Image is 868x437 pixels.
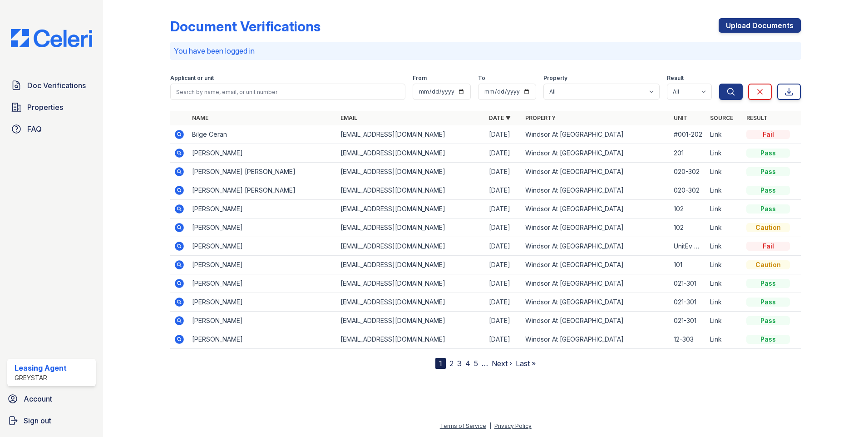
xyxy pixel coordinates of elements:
a: 3 [457,359,462,368]
td: [PERSON_NAME] [188,293,337,312]
td: Link [706,200,743,218]
td: [EMAIL_ADDRESS][DOMAIN_NAME] [337,237,485,256]
a: Account [4,390,99,408]
a: Name [192,114,208,121]
td: Windsor At [GEOGRAPHIC_DATA] [522,312,670,330]
td: Windsor At [GEOGRAPHIC_DATA] [522,218,670,237]
td: [PERSON_NAME] [PERSON_NAME] [188,163,337,181]
a: Upload Documents [719,18,801,33]
input: Search by name, email, or unit number [170,84,405,100]
td: [PERSON_NAME] [188,237,337,256]
td: [EMAIL_ADDRESS][DOMAIN_NAME] [337,330,485,349]
td: Link [706,312,743,330]
td: [DATE] [485,125,522,144]
td: [DATE] [485,312,522,330]
td: [EMAIL_ADDRESS][DOMAIN_NAME] [337,200,485,218]
a: Doc Verifications [7,76,96,94]
td: 102 [670,218,706,237]
td: [EMAIL_ADDRESS][DOMAIN_NAME] [337,293,485,312]
td: [PERSON_NAME] [PERSON_NAME] [188,181,337,200]
td: [DATE] [485,256,522,274]
td: Bilge Ceran [188,125,337,144]
td: Link [706,274,743,293]
td: [DATE] [485,237,522,256]
td: Link [706,293,743,312]
a: 2 [449,359,454,368]
span: FAQ [27,124,42,134]
td: [PERSON_NAME] [188,218,337,237]
td: Link [706,163,743,181]
div: Caution [746,260,790,269]
td: [EMAIL_ADDRESS][DOMAIN_NAME] [337,256,485,274]
a: Next › [492,359,512,368]
td: 020-302 [670,163,706,181]
td: 101 [670,256,706,274]
td: Windsor At [GEOGRAPHIC_DATA] [522,163,670,181]
span: Sign out [24,415,51,426]
div: Pass [746,204,790,214]
td: Link [706,181,743,200]
a: Sign out [4,412,99,430]
td: [PERSON_NAME] [188,330,337,349]
img: CE_Logo_Blue-a8612792a0a2168367f1c8372b55b34899dd931a85d93a1a3d3e32e68fde9ad4.png [4,29,99,47]
div: Pass [746,279,790,288]
td: [EMAIL_ADDRESS][DOMAIN_NAME] [337,144,485,163]
td: [DATE] [485,293,522,312]
td: Windsor At [GEOGRAPHIC_DATA] [522,200,670,218]
td: 021-301 [670,293,706,312]
td: 020-302 [670,181,706,200]
td: Windsor At [GEOGRAPHIC_DATA] [522,144,670,163]
td: [PERSON_NAME] [188,256,337,274]
a: Terms of Service [440,422,486,429]
td: Windsor At [GEOGRAPHIC_DATA] [522,181,670,200]
a: Last » [516,359,536,368]
td: [DATE] [485,218,522,237]
td: [DATE] [485,144,522,163]
div: Pass [746,186,790,195]
span: … [482,358,488,369]
td: Link [706,256,743,274]
td: Link [706,125,743,144]
td: Link [706,237,743,256]
td: [PERSON_NAME] [188,312,337,330]
td: [EMAIL_ADDRESS][DOMAIN_NAME] [337,181,485,200]
a: 4 [465,359,470,368]
td: Link [706,144,743,163]
div: 1 [435,358,446,369]
label: Property [543,74,567,82]
td: 12-303 [670,330,706,349]
a: Unit [674,114,687,121]
label: Result [667,74,684,82]
td: [PERSON_NAME] [188,144,337,163]
td: [PERSON_NAME] [188,200,337,218]
a: Date ▼ [489,114,511,121]
td: Windsor At [GEOGRAPHIC_DATA] [522,237,670,256]
td: Windsor At [GEOGRAPHIC_DATA] [522,125,670,144]
td: [EMAIL_ADDRESS][DOMAIN_NAME] [337,274,485,293]
div: Pass [746,149,790,158]
a: 5 [474,359,478,368]
td: Windsor At [GEOGRAPHIC_DATA] [522,274,670,293]
a: Privacy Policy [494,422,532,429]
a: Source [710,114,733,121]
div: Caution [746,223,790,232]
div: Document Verifications [170,18,321,35]
td: 102 [670,200,706,218]
td: [EMAIL_ADDRESS][DOMAIN_NAME] [337,218,485,237]
a: Property [525,114,556,121]
td: [EMAIL_ADDRESS][DOMAIN_NAME] [337,163,485,181]
label: From [413,74,427,82]
td: 201 [670,144,706,163]
td: 021-301 [670,274,706,293]
td: UnitEv 012-102 [670,237,706,256]
div: Pass [746,335,790,344]
div: Greystar [15,373,67,382]
div: | [489,422,491,429]
td: [DATE] [485,274,522,293]
label: To [478,74,485,82]
div: Fail [746,242,790,251]
td: 021-301 [670,312,706,330]
td: [DATE] [485,163,522,181]
td: [PERSON_NAME] [188,274,337,293]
